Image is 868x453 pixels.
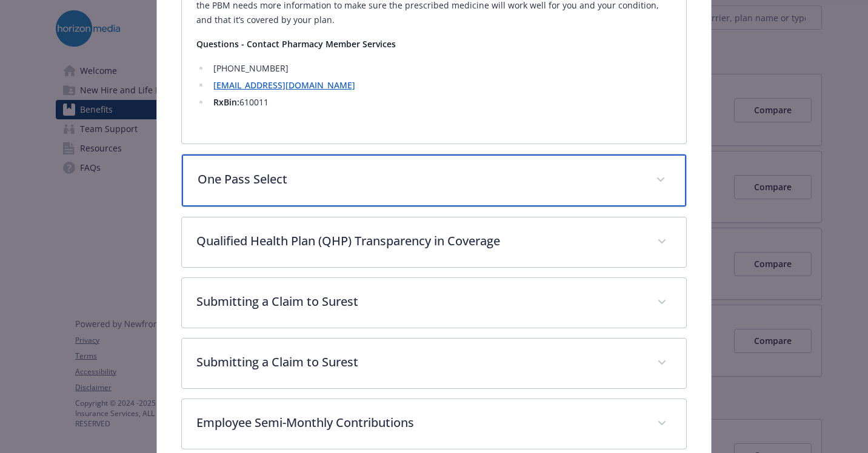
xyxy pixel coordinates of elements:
[196,414,643,432] p: Employee Semi-Monthly Contributions
[198,170,641,188] p: One Pass Select
[182,154,686,207] div: One Pass Select
[182,217,686,267] div: Qualified Health Plan (QHP) Transparency in Coverage
[210,61,672,76] li: [PHONE_NUMBER]
[196,293,643,311] p: Submitting a Claim to Surest
[213,79,355,91] a: [EMAIL_ADDRESS][DOMAIN_NAME]
[182,339,686,388] div: Submitting a Claim to Surest
[196,232,643,250] p: Qualified Health Plan (QHP) Transparency in Coverage
[196,353,643,371] p: Submitting a Claim to Surest
[196,38,396,50] strong: Questions - Contact Pharmacy Member Services
[213,96,239,108] strong: RxBin:
[182,399,686,449] div: Employee Semi-Monthly Contributions
[182,278,686,328] div: Submitting a Claim to Surest
[210,95,672,110] li: 610011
